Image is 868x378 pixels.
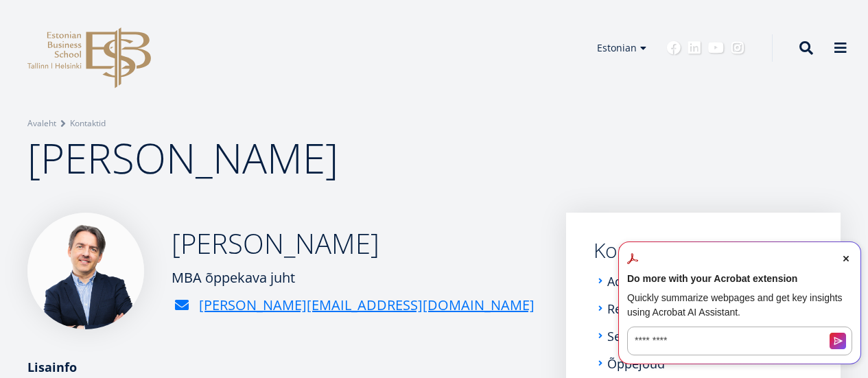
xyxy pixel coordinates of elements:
[594,240,813,261] a: Kontaktid
[667,41,681,55] a: Facebook
[731,41,744,55] a: Instagram
[70,117,106,130] a: Kontaktid
[27,117,56,130] a: Avaleht
[607,329,640,343] a: Senat
[199,295,535,316] a: [PERSON_NAME][EMAIL_ADDRESS][DOMAIN_NAME]
[688,41,701,55] a: Linkedin
[607,274,707,288] a: Administratsioon
[27,130,338,186] span: [PERSON_NAME]
[27,213,144,329] img: Marko Rillo
[172,226,535,261] h2: [PERSON_NAME]
[607,357,665,370] a: Õppejõud
[27,357,539,377] div: Lisainfo
[607,302,723,316] a: Rektoraat ja juhatus
[172,268,535,288] div: MBA õppekava juht
[708,41,724,55] a: Youtube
